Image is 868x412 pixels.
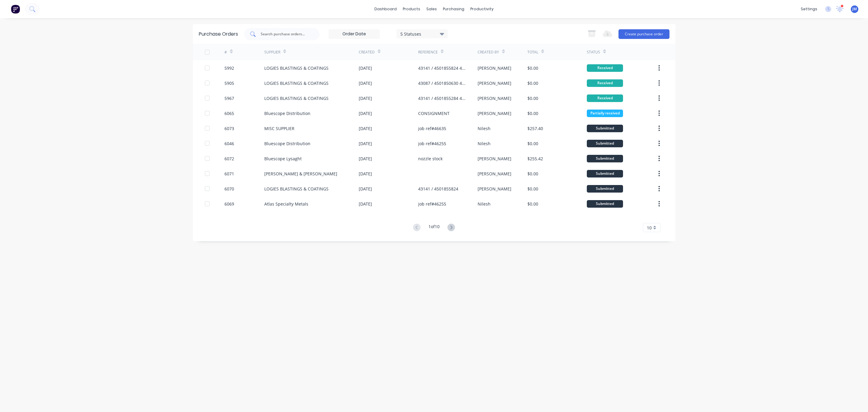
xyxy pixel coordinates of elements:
[224,155,234,162] div: 6072
[478,50,499,55] div: Created By
[224,171,234,177] div: 6071
[359,95,372,101] div: [DATE]
[224,201,234,207] div: 6069
[400,30,444,37] div: 5 Statuses
[264,186,329,192] div: LOGIES BLASTINGS & COATINGS
[359,155,372,162] div: [DATE]
[418,80,466,86] div: 43087 / 4501850630 45984 / 4501861268
[527,65,538,71] div: $0.00
[264,110,310,117] div: Bluescope Distribution
[359,201,372,207] div: [DATE]
[852,6,857,12] span: JM
[587,200,623,208] div: Submitted
[359,50,375,55] div: Created
[478,155,511,162] div: [PERSON_NAME]
[587,94,623,102] div: Received
[423,5,440,14] div: sales
[418,186,458,192] div: 43141 / 4501855824
[224,95,234,101] div: 5967
[418,155,443,162] div: nozzle stock
[418,201,446,207] div: job ref#46255
[371,5,400,14] a: dashboard
[587,110,623,117] div: Partially received
[418,65,466,71] div: 43141 / 4501855824 43144 / 4501866990 45829 / 4501699889
[478,125,491,132] div: Nilesh
[199,30,238,38] div: Purchase Orders
[527,186,538,192] div: $0.00
[587,125,623,132] div: Submitted
[418,140,446,147] div: job ref#46255
[428,223,440,232] div: 1 of 10
[527,201,538,207] div: $0.00
[260,31,310,37] input: Search purchase orders...
[418,50,438,55] div: Reference
[359,125,372,132] div: [DATE]
[264,65,329,71] div: LOGIES BLASTINGS & COATINGS
[264,201,308,207] div: Atlas Specialty Metals
[478,95,511,101] div: [PERSON_NAME]
[359,171,372,177] div: [DATE]
[587,185,623,193] div: Submitted
[224,125,234,132] div: 6073
[264,95,329,101] div: LOGIES BLASTINGS & COATINGS
[264,155,302,162] div: Bluescope Lysaght
[224,186,234,192] div: 6070
[587,140,623,147] div: Submitted
[224,65,234,71] div: 5992
[478,201,491,207] div: Nilesh
[587,50,600,55] div: Status
[587,155,623,162] div: Submitted
[618,29,669,39] button: Create purchase order
[527,95,538,101] div: $0.00
[478,110,511,117] div: [PERSON_NAME]
[467,5,497,14] div: productivity
[478,186,511,192] div: [PERSON_NAME]
[359,80,372,86] div: [DATE]
[527,155,543,162] div: $255.42
[329,30,380,39] input: Order Date
[224,140,234,147] div: 6046
[527,140,538,147] div: $0.00
[224,80,234,86] div: 5905
[587,64,623,72] div: Received
[527,110,538,117] div: $0.00
[587,170,623,177] div: Submitted
[478,171,511,177] div: [PERSON_NAME]
[418,110,450,117] div: CONSIGNMENT
[798,5,820,14] div: settings
[527,50,538,55] div: Total
[224,110,234,117] div: 6065
[478,140,491,147] div: Nilesh
[527,171,538,177] div: $0.00
[264,50,280,55] div: Supplier
[440,5,467,14] div: purchasing
[647,225,652,231] span: 10
[224,50,227,55] div: #
[264,80,329,86] div: LOGIES BLASTINGS & COATINGS
[478,80,511,86] div: [PERSON_NAME]
[11,5,20,14] img: Factory
[587,79,623,87] div: Received
[400,5,423,14] div: products
[264,171,337,177] div: [PERSON_NAME] & [PERSON_NAME]
[359,186,372,192] div: [DATE]
[527,125,543,132] div: $257.40
[264,140,310,147] div: Bluescope Distribution
[418,125,446,132] div: job ref#46635
[359,110,372,117] div: [DATE]
[418,95,466,101] div: 43141 / 4501855284 43132 / 4501821036
[527,80,538,86] div: $0.00
[264,125,294,132] div: MISC SUPPLIER
[359,140,372,147] div: [DATE]
[359,65,372,71] div: [DATE]
[478,65,511,71] div: [PERSON_NAME]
